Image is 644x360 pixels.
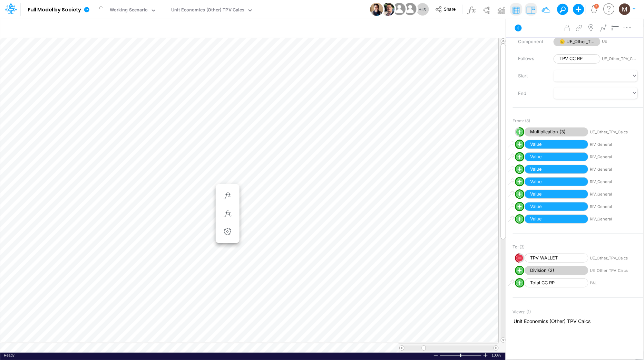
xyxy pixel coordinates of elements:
span: TPV CC RP [554,54,601,64]
img: User Image Icon [382,3,395,16]
span: + 45 [419,7,426,12]
img: User Image Icon [370,3,383,16]
span: Value [525,202,588,211]
a: Notifications [590,5,598,13]
svg: circle with outer border [515,266,525,275]
span: From: (8) [513,118,530,124]
svg: circle with outer border [515,177,525,187]
div: Zoom In [483,353,488,358]
label: Component [513,36,548,48]
img: User Image Icon [391,1,407,17]
div: Zoom [440,353,483,358]
div: Zoom [460,354,461,357]
span: Ready [4,353,14,357]
label: End [513,88,548,100]
svg: circle with outer border [515,189,525,199]
span: Division (2) [525,266,588,275]
label: Start [513,70,548,82]
span: To: (3) [513,244,525,250]
span: Value [525,152,588,162]
div: Unit Economics (Other) TPV Calcs [171,7,244,15]
span: Value [525,177,588,187]
svg: circle with outer border [515,278,525,288]
span: Unit Economics (Other) TPV Calcs [514,318,643,325]
div: Zoom Out [433,353,439,358]
span: Views: ( 1 ) [513,309,531,315]
span: Value [525,165,588,174]
img: User Image Icon [402,1,418,17]
input: Type a title here [6,22,355,36]
svg: circle with outer border [515,140,525,149]
svg: circle with outer border [515,202,525,211]
svg: circle with outer border [515,253,525,263]
svg: circle with outer border [515,164,525,174]
span: UE_Other_TPV_Calcs [602,56,637,62]
svg: circle with outer border [515,152,525,162]
span: Share [444,6,456,11]
button: Share [432,4,460,15]
span: Value [525,140,588,149]
span: 🙂 UE_Other_TPV_Calcs [554,37,601,47]
span: Value [525,215,588,224]
div: 3 unread items [596,4,598,8]
span: 100% [492,353,502,358]
div: Zoom level [492,353,502,358]
label: Follows [513,53,548,65]
span: Multiplication (3) [525,127,588,137]
span: Total CC RP [525,278,588,288]
b: Full Model by Society [28,7,81,13]
span: TPV WALLET [525,254,588,263]
svg: circle with outer border [515,127,525,137]
span: Value [525,190,588,199]
svg: circle with outer border [515,214,525,224]
div: Working Scenario [110,7,148,15]
div: In Ready mode [4,353,14,358]
span: UE [602,39,637,45]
